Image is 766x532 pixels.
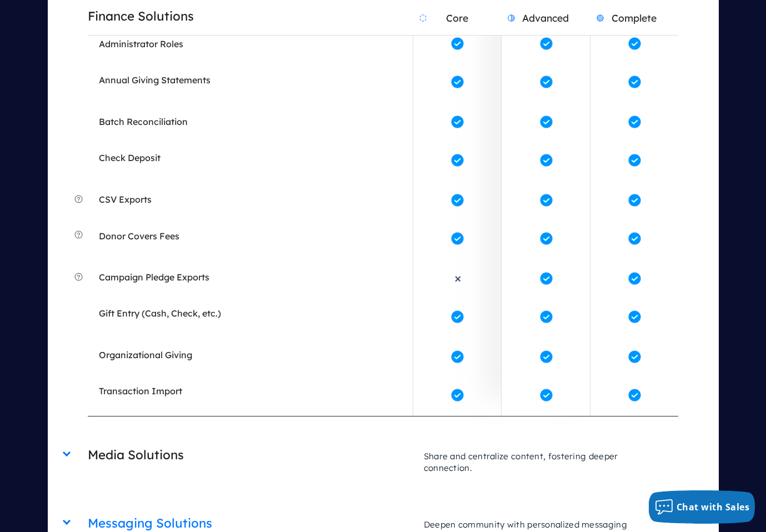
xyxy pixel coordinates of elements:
[88,441,413,469] h2: Media Solutions
[99,152,161,163] em: Check Deposit
[590,1,678,35] h2: Complete
[677,501,750,513] span: Chat with Sales
[99,116,188,127] em: Batch Reconciliation
[99,230,179,247] span: Donor Covers Fees
[99,74,211,86] em: Annual Giving Statements
[649,490,755,524] button: Chat with Sales
[99,38,183,49] em: Administrator Roles
[99,349,192,360] em: Organizational Giving
[99,191,152,208] span: CSV Exports
[99,269,209,285] span: Campaign Pledge Exports
[502,1,589,35] h2: Advanced
[99,308,221,319] em: Gift Entry (Cash, Check, etc.)
[413,439,678,485] p: Share and centralize content, fostering deeper connection.
[88,2,413,31] h2: Finance Solutions
[99,385,182,397] em: Transaction Import
[413,1,501,35] h2: Core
